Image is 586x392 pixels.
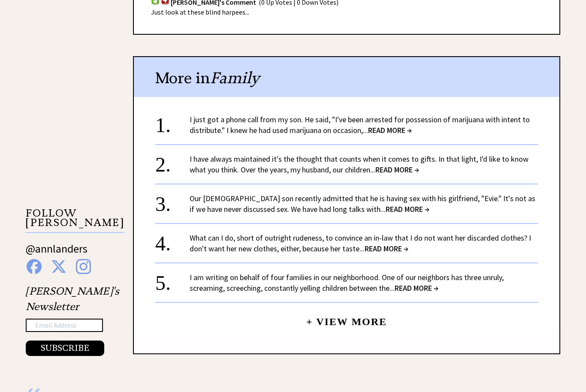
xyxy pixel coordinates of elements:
img: instagram%20blue.png [76,259,91,274]
span: READ MORE → [365,244,408,253]
span: Family [210,68,260,87]
span: READ MORE → [375,165,419,175]
img: x%20blue.png [51,259,66,274]
div: [PERSON_NAME]'s Newsletter [26,283,119,356]
div: 2. [155,154,190,169]
a: @annlanders [26,241,88,264]
span: READ MORE → [386,204,429,214]
div: 4. [155,232,190,248]
div: 5. [155,272,190,288]
img: facebook%20blue.png [27,259,42,274]
span: Just look at these blind harpees... [151,8,249,16]
a: I have always maintained it's the thought that counts when it comes to gifts. In that light, I'd ... [190,154,529,175]
a: Our [DEMOGRAPHIC_DATA] son recently admitted that he is having sex with his girlfriend, "Evie." I... [190,193,535,214]
div: 1. [155,114,190,130]
span: READ MORE → [368,125,412,135]
a: What can I do, short of outright rudeness, to convince an in-law that I do not want her discarded... [190,233,531,253]
p: FOLLOW [PERSON_NAME] [26,208,124,233]
input: Email Address [26,319,103,332]
a: I am writing on behalf of four families in our neighborhood. One of our neighbors has three unrul... [190,272,504,293]
div: More in [134,57,559,97]
div: 3. [155,193,190,209]
button: SUBSCRIBE [26,341,104,356]
a: I just got a phone call from my son. He said, "I've been arrested for possession of marijuana wit... [190,115,530,135]
a: + View More [306,309,387,327]
span: READ MORE → [395,283,438,293]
